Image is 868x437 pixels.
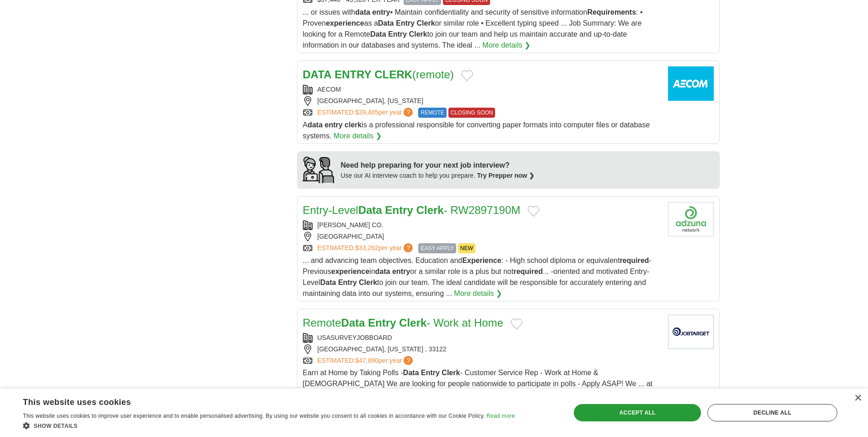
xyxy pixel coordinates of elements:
[331,268,370,275] strong: experience
[374,68,412,81] strong: CLERK
[303,220,661,230] div: [PERSON_NAME] CO.
[368,317,396,329] strong: Entry
[511,318,523,329] button: Add to favorite jobs
[416,204,444,216] strong: Clerk
[303,344,661,354] div: [GEOGRAPHIC_DATA], [US_STATE] , 33122
[303,121,650,140] span: A is a professional responsible for converting paper formats into computer files or database syst...
[359,279,377,286] strong: Clerk
[355,244,378,251] span: $33,262
[403,369,419,377] strong: Data
[303,257,652,297] span: ... and advancing team objectives. Education and : - High school diploma or equivalent - Previous...
[620,257,649,264] strong: required
[461,70,473,81] button: Add to favorite jobs
[320,279,336,286] strong: Data
[587,8,636,16] strong: Requirements
[341,317,365,329] strong: Data
[318,86,341,93] a: AECOM
[318,356,415,366] a: ESTIMATED:$47,890per year?
[421,369,440,377] strong: Entry
[399,317,426,329] strong: Clerk
[409,30,427,38] strong: Clerk
[378,19,394,27] strong: Data
[341,160,535,171] div: Need help preparing for your next job interview?
[303,96,661,106] div: [GEOGRAPHIC_DATA], [US_STATE]
[404,243,413,252] span: ?
[34,423,78,429] span: Show details
[668,202,714,236] img: Company logo
[372,8,390,16] strong: entry
[668,315,714,349] img: Company logo
[303,68,332,81] strong: DATA
[404,356,413,365] span: ?
[370,30,386,38] strong: Data
[458,243,475,253] span: NEW
[23,413,485,419] span: This website uses cookies to improve user experience and to enable personalised advertising. By u...
[680,9,859,103] iframe: Sign in with Google Dialog
[355,8,370,16] strong: data
[303,369,660,410] span: Earn at Home by Taking Polls - - Customer Service Rep - Work at Home & [DEMOGRAPHIC_DATA] We are ...
[448,108,496,118] span: CLOSING SOON
[303,232,661,241] div: [GEOGRAPHIC_DATA]
[338,279,357,286] strong: Entry
[345,121,361,129] strong: clerk
[23,394,492,408] div: This website uses cookies
[341,171,535,180] div: Use our AI interview coach to help you prepare.
[318,108,415,118] a: ESTIMATED:$39,485per year?
[334,68,371,81] strong: ENTRY
[375,268,390,275] strong: data
[442,369,460,377] strong: Clerk
[462,257,501,264] strong: Experience
[396,19,415,27] strong: Entry
[668,66,714,101] img: AECOM logo
[574,404,701,421] div: Accept all
[326,19,364,27] strong: experience
[23,421,515,430] div: Show details
[392,268,410,275] strong: entry
[355,109,378,116] span: $39,485
[307,121,323,129] strong: data
[325,121,343,129] strong: entry
[477,172,535,179] a: Try Prepper now ❯
[388,30,407,38] strong: Entry
[854,395,861,402] div: Close
[334,131,382,142] a: More details ❯
[486,413,515,419] a: Read more, opens a new window
[358,204,382,216] strong: Data
[303,333,661,343] div: USASURVEYJOBBOARD
[513,268,543,275] strong: required
[303,204,521,216] a: Entry-LevelData Entry Clerk- RW2897190M
[454,288,502,299] a: More details ❯
[303,8,643,49] span: ... or issues with • Maintain confidentiality and security of sensitive information : • Proven as...
[707,404,837,421] div: Decline all
[404,108,413,117] span: ?
[482,40,530,51] a: More details ❯
[303,317,503,329] a: RemoteData Entry Clerk- Work at Home
[418,243,456,253] span: EASY APPLY
[385,204,413,216] strong: Entry
[417,19,435,27] strong: Clerk
[303,68,454,81] a: DATA ENTRY CLERK(remote)
[418,108,446,118] span: REMOTE
[528,206,539,217] button: Add to favorite jobs
[355,357,378,364] span: $47,890
[318,243,415,253] a: ESTIMATED:$33,262per year?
